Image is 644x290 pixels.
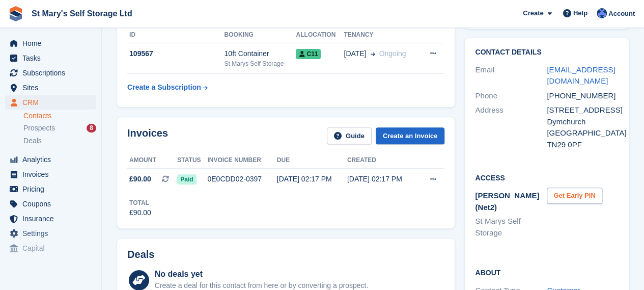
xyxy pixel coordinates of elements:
span: Account [608,9,635,19]
div: 109567 [127,48,224,59]
th: Created [347,152,417,169]
div: Total [129,198,151,207]
th: Booking [224,27,296,43]
img: stora-icon-8386f47178a22dfd0bd8f6a31ec36ba5ce8667c1dd55bd0f319d3a0aa187defe.svg [8,6,23,21]
a: menu [5,197,96,211]
li: St Marys Self Storage [475,216,547,239]
h2: About [475,267,619,277]
a: menu [5,66,96,80]
div: [DATE] 02:17 PM [347,174,417,184]
h2: Invoices [127,127,168,144]
a: Prospects 8 [23,123,96,134]
h2: Access [475,172,619,182]
div: Address [475,104,547,150]
div: 8 [87,124,96,133]
span: Deals [23,136,42,146]
span: Subscriptions [22,66,83,80]
div: 10ft Container [224,48,296,59]
div: 0E0CDD02-0397 [207,174,276,184]
a: Guide [327,127,372,144]
th: ID [127,27,224,43]
span: £90.00 [129,174,151,184]
span: Prospects [23,123,55,133]
h2: Contact Details [475,48,619,57]
span: Capital [22,241,83,255]
div: [PHONE_NUMBER] [547,90,619,102]
th: Invoice number [207,152,276,169]
span: CRM [22,95,83,110]
th: Status [177,152,207,169]
div: Phone [475,90,547,102]
div: Create a Subscription [127,82,201,93]
div: [GEOGRAPHIC_DATA] [547,127,619,139]
span: Settings [22,226,83,241]
a: [EMAIL_ADDRESS][DOMAIN_NAME] [547,65,615,86]
span: Home [22,36,83,50]
span: C11 [296,49,321,59]
div: Dymchurch [547,116,619,128]
span: Help [573,8,587,18]
a: Contacts [23,111,96,121]
button: Get Early PIN [547,188,602,204]
a: St Mary's Self Storage Ltd [27,5,136,22]
a: menu [5,212,96,226]
img: Matthew Keenan [597,8,607,18]
a: Create a Subscription [127,78,208,97]
a: menu [5,51,96,65]
span: Insurance [22,212,83,226]
a: menu [5,182,96,196]
th: Due [277,152,347,169]
h2: Deals [127,249,154,260]
span: [PERSON_NAME] (Net2) [475,191,539,212]
a: Deals [23,136,96,146]
div: St Marys Self Storage [224,59,296,68]
span: Invoices [22,167,83,181]
th: Tenancy [344,27,418,43]
div: Email [475,64,547,87]
span: [DATE] [344,48,366,59]
th: Amount [127,152,177,169]
span: Pricing [22,182,83,196]
a: menu [5,36,96,50]
div: [DATE] 02:17 PM [277,174,347,184]
div: No deals yet [155,268,368,280]
span: Analytics [22,152,83,167]
a: menu [5,241,96,255]
th: Allocation [296,27,344,43]
span: Coupons [22,197,83,211]
a: menu [5,226,96,241]
a: menu [5,95,96,110]
span: Sites [22,81,83,95]
a: menu [5,152,96,167]
a: menu [5,167,96,181]
a: Create an Invoice [376,127,445,144]
div: TN29 0PF [547,139,619,151]
div: £90.00 [129,207,151,218]
span: Ongoing [379,49,406,58]
span: Paid [177,174,196,184]
div: [STREET_ADDRESS] [547,104,619,116]
span: Tasks [22,51,83,65]
span: Storefront [9,264,101,274]
a: menu [5,81,96,95]
span: Create [523,8,543,18]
